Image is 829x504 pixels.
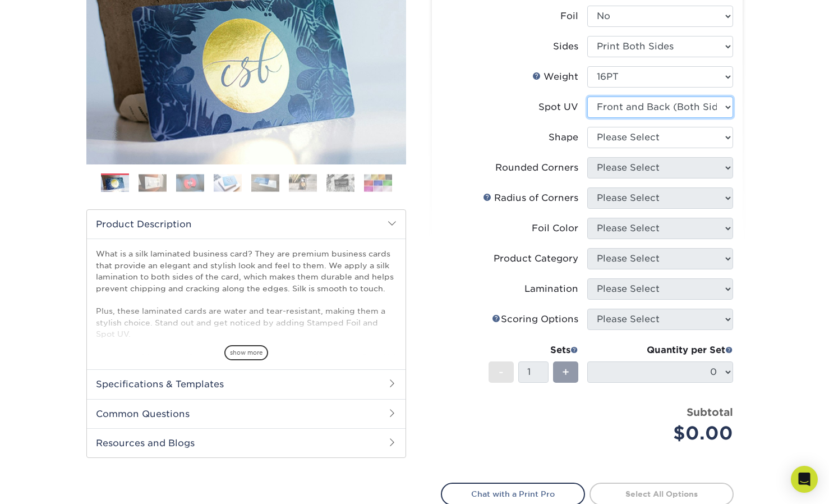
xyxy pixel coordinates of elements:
p: What is a silk laminated business card? They are premium business cards that provide an elegant a... [96,248,397,431]
div: Open Intercom Messenger [791,466,818,493]
div: Keywords by Traffic [124,66,189,74]
div: Lamination [524,282,578,296]
span: show more [224,345,268,360]
img: Business Cards 02 [139,174,167,191]
img: Business Cards 07 [326,174,354,191]
strong: Subtotal [687,406,733,418]
img: Business Cards 05 [251,174,279,191]
h2: Product Description [87,210,406,239]
div: Sets [489,343,578,357]
div: Foil [560,10,578,23]
h2: Common Questions [87,399,406,428]
div: Radius of Corners [483,191,578,205]
div: Weight [532,70,578,84]
div: Spot UV [538,100,578,114]
div: Quantity per Set [587,343,733,357]
div: Product Category [494,252,578,265]
img: website_grey.svg [18,29,27,38]
div: $0.00 [596,420,733,447]
img: Business Cards 01 [101,169,129,198]
h2: Resources and Blogs [87,428,406,457]
span: + [562,364,569,381]
h2: Specifications & Templates [87,369,406,398]
img: Business Cards 08 [364,174,392,191]
img: tab_domain_overview_orange.svg [30,65,39,74]
img: Business Cards 04 [214,174,242,191]
div: Rounded Corners [495,161,578,175]
img: Business Cards 03 [176,174,204,191]
span: - [499,364,504,381]
div: Sides [553,40,578,53]
img: Business Cards 06 [289,174,317,191]
div: Domain: [DOMAIN_NAME] [29,29,123,38]
div: Domain Overview [43,66,100,74]
div: Foil Color [532,222,578,235]
div: Scoring Options [492,313,578,326]
img: tab_keywords_by_traffic_grey.svg [112,65,121,74]
iframe: Google Customer Reviews [3,470,95,500]
div: Shape [549,131,578,144]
